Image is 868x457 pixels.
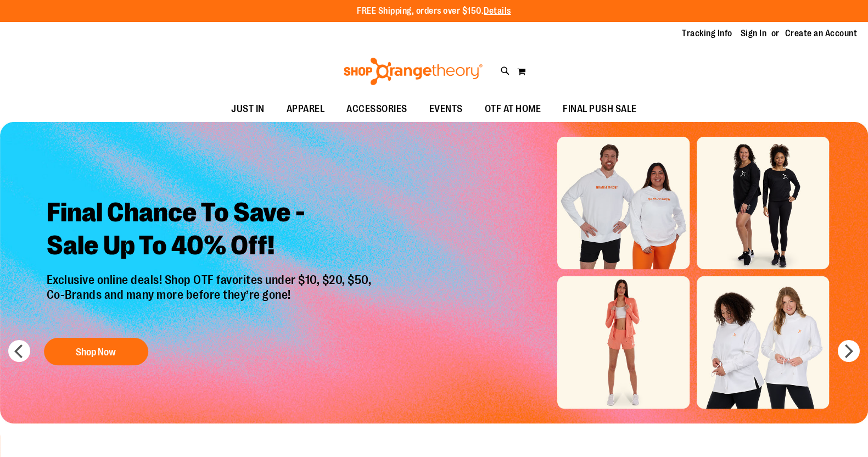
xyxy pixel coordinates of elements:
a: FINAL PUSH SALE [552,97,648,122]
span: APPAREL [287,97,325,121]
a: ACCESSORIES [335,97,418,122]
span: ACCESSORIES [346,97,407,121]
button: prev [8,340,30,362]
a: Details [484,6,511,16]
button: Shop Now [44,338,148,365]
p: FREE Shipping, orders over $150. [357,5,511,18]
a: Sign In [741,27,767,40]
a: JUST IN [220,97,276,122]
button: next [838,340,860,362]
span: JUST IN [231,97,265,121]
span: FINAL PUSH SALE [563,97,637,121]
a: Tracking Info [682,27,732,40]
a: APPAREL [276,97,336,122]
span: EVENTS [429,97,463,121]
a: Create an Account [785,27,858,40]
a: Final Chance To Save -Sale Up To 40% Off! Exclusive online deals! Shop OTF favorites under $10, $... [38,188,383,371]
span: OTF AT HOME [485,97,541,121]
p: Exclusive online deals! Shop OTF favorites under $10, $20, $50, Co-Brands and many more before th... [38,273,383,327]
img: Shop Orangetheory [342,58,484,85]
a: OTF AT HOME [474,97,552,122]
a: EVENTS [418,97,474,122]
h2: Final Chance To Save - Sale Up To 40% Off! [38,188,383,273]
